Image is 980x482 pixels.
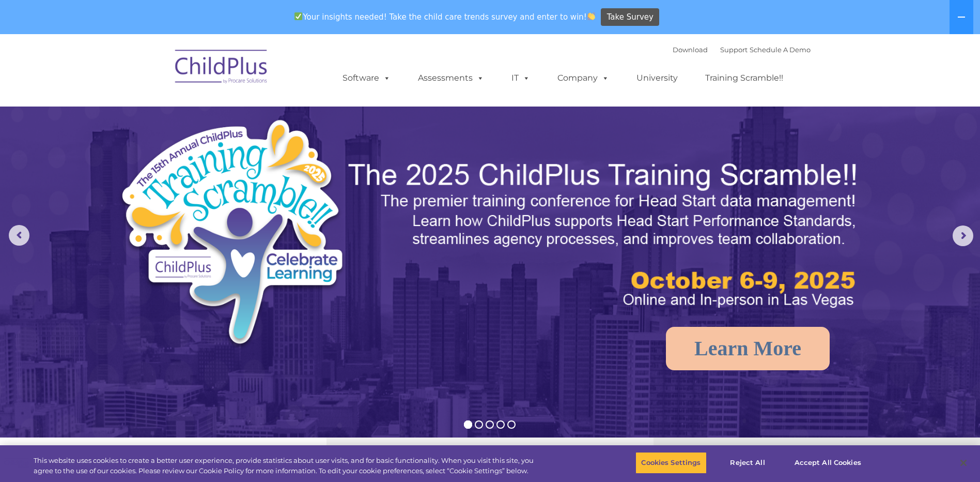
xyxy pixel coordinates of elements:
div: This website uses cookies to create a better user experience, provide statistics about user visit... [34,456,539,476]
span: Phone number [144,111,188,118]
a: IT [501,68,540,88]
a: Software [332,68,401,88]
button: Close [952,451,975,474]
a: Download [673,46,708,54]
img: 👏 [587,12,595,20]
img: ChildPlus by Procare Solutions [170,42,273,94]
button: Cookies Settings [635,452,706,474]
a: Schedule A Demo [750,46,811,54]
img: ✅ [294,12,302,20]
a: Support [720,46,748,54]
a: Learn More [666,327,830,370]
span: Take Survey [607,8,654,26]
a: Take Survey [601,8,659,26]
a: Training Scramble!! [695,68,794,88]
span: Last name [144,68,175,76]
button: Accept All Cookies [789,452,867,474]
a: University [626,68,688,88]
font: | [673,46,811,54]
span: Your insights needed! Take the child care trends survey and enter to win! [290,7,600,27]
a: Company [547,68,619,88]
button: Reject All [715,452,780,474]
a: Assessments [408,68,494,88]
